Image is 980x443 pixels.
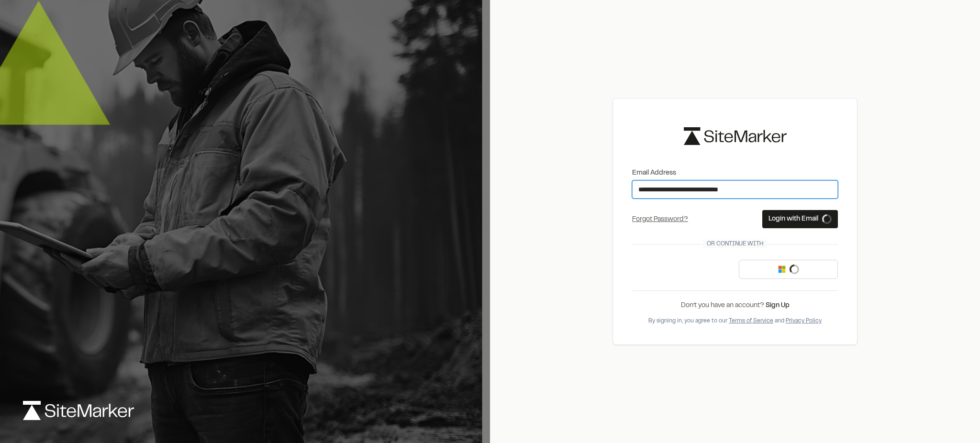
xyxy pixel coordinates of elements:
div: By signing in, you agree to our and [632,317,838,325]
div: Don’t you have an account? [632,300,838,311]
img: logo-black-rebrand.svg [684,127,787,145]
span: Or continue with [703,240,767,248]
a: Sign Up [766,303,790,309]
button: Privacy Policy [786,317,822,325]
label: Email Address [632,168,838,178]
iframe: Sign in with Google Button [627,259,724,280]
a: Forgot Password? [632,217,688,222]
button: Terms of Service [729,317,773,325]
button: Login with Email [762,210,838,228]
img: logo-white-rebrand.svg [23,401,134,420]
